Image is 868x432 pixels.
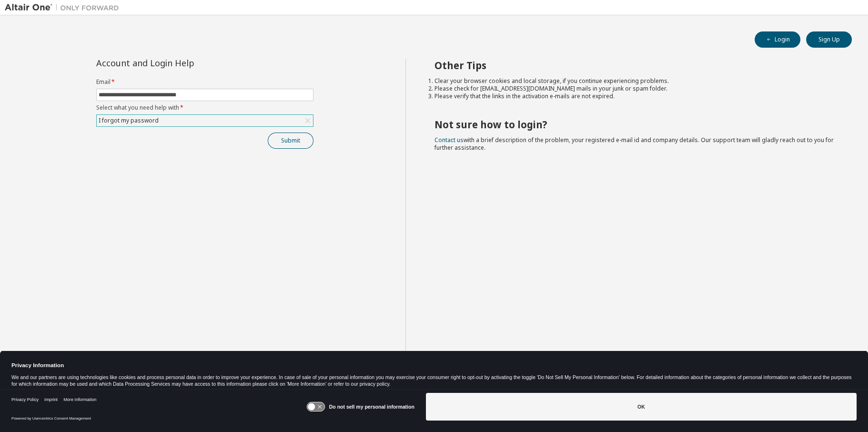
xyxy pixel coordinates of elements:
[97,115,160,126] div: I forgot my password
[268,133,313,149] button: Submit
[434,85,835,93] li: Please check for [EMAIL_ADDRESS][DOMAIN_NAME] mails in your junk or spam folder.
[5,3,124,12] img: Altair One
[806,31,852,48] button: Sign Up
[434,59,835,72] h2: Other Tips
[434,77,835,85] li: Clear your browser cookies and local storage, if you continue experiencing problems.
[434,93,835,100] li: Please verify that the links in the activation e-mails are not expired.
[96,59,270,67] div: Account and Login Help
[755,31,800,48] button: Login
[96,78,313,86] label: Email
[434,118,835,131] h2: Not sure how to login?
[96,104,313,112] label: Select what you need help with
[434,136,834,152] span: with a brief description of the problem, your registered e-mail id and company details. Our suppo...
[97,115,313,126] div: I forgot my password
[434,136,464,144] a: Contact us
